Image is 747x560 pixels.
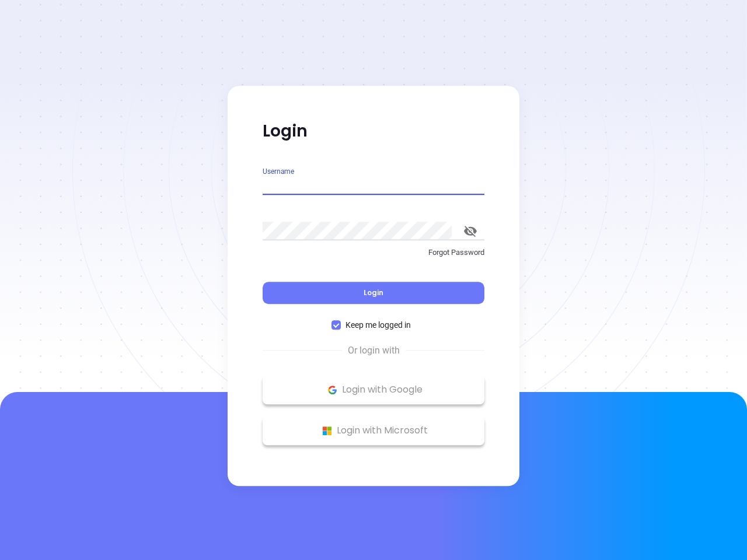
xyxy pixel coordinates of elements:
[263,247,484,258] p: Forgot Password
[325,383,340,397] img: Google Logo
[320,423,334,438] img: Microsoft Logo
[263,247,484,268] a: Forgot Password
[342,344,406,358] span: Or login with
[341,318,416,331] span: Keep me logged in
[263,121,484,142] p: Login
[268,381,479,398] p: Login with Google
[364,288,383,297] span: Login
[263,168,294,175] label: Username
[263,282,484,304] button: Login
[263,375,484,404] button: Google Logo Login with Google
[456,217,484,245] button: toggle password visibility
[268,422,479,439] p: Login with Microsoft
[263,416,484,445] button: Microsoft Logo Login with Microsoft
